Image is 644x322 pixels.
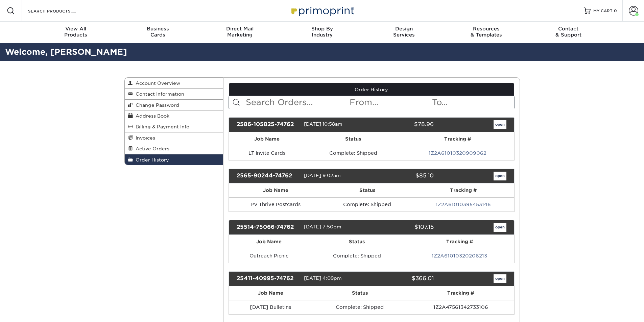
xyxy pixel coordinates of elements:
span: Contact [527,26,610,32]
td: LT Invite Cards [229,146,305,160]
div: $366.01 [366,274,439,283]
a: BusinessCards [117,22,199,43]
a: open [494,172,506,180]
div: Marketing [199,26,281,38]
span: Active Orders [133,146,169,151]
input: To... [431,96,514,109]
th: Job Name [229,235,309,249]
span: Design [363,26,445,32]
a: View AllProducts [35,22,117,43]
td: [DATE] Bulletins [229,300,312,314]
a: Billing & Payment Info [125,121,223,132]
div: Industry [281,26,363,38]
td: Complete: Shipped [305,146,401,160]
div: $85.10 [366,172,439,180]
a: Order History [125,154,223,165]
span: MY CART [593,8,613,14]
span: 0 [614,8,617,13]
a: open [494,274,506,283]
span: Direct Mail [199,26,281,32]
span: Change Password [133,102,179,108]
span: Shop By [281,26,363,32]
span: Resources [445,26,527,32]
a: open [494,120,506,129]
div: $78.96 [366,120,439,129]
a: 1Z2A61010320909062 [429,150,486,156]
span: [DATE] 9:02am [304,173,341,178]
a: open [494,223,506,232]
a: Change Password [125,100,223,110]
th: Status [312,286,407,300]
span: Address Book [133,113,169,119]
span: Business [117,26,199,32]
div: & Templates [445,26,527,38]
a: Resources& Templates [445,22,527,43]
td: Outreach Picnic [229,249,309,263]
div: 2586-105825-74762 [232,120,304,129]
div: Products [35,26,117,38]
th: Job Name [229,183,322,197]
td: 1Z2A47561342733106 [407,300,514,314]
span: Account Overview [133,80,180,86]
div: Services [363,26,445,38]
span: View All [35,26,117,32]
a: 1Z2A61010320206213 [432,253,487,258]
td: Complete: Shipped [309,249,405,263]
span: Contact Information [133,91,184,97]
span: Order History [133,157,169,163]
div: & Support [527,26,610,38]
a: Address Book [125,110,223,121]
th: Job Name [229,132,305,146]
div: 25514-75066-74762 [232,223,304,232]
th: Tracking # [412,183,514,197]
span: Invoices [133,135,155,141]
a: Invoices [125,132,223,143]
input: Search Orders... [245,96,349,109]
a: 1Z2A61010395453146 [436,202,491,207]
a: Contact& Support [527,22,610,43]
a: Order History [229,83,514,96]
a: Direct MailMarketing [199,22,281,43]
span: Billing & Payment Info [133,124,189,129]
a: DesignServices [363,22,445,43]
input: From... [349,96,431,109]
a: Active Orders [125,143,223,154]
div: 2565-90244-74762 [232,172,304,180]
td: PV Thrive Postcards [229,197,322,212]
td: Complete: Shipped [322,197,412,212]
th: Tracking # [401,132,514,146]
th: Status [305,132,401,146]
div: Cards [117,26,199,38]
th: Status [322,183,412,197]
a: Shop ByIndustry [281,22,363,43]
input: SEARCH PRODUCTS..... [27,7,93,15]
a: Account Overview [125,78,223,89]
th: Tracking # [405,235,514,249]
th: Job Name [229,286,312,300]
td: Complete: Shipped [312,300,407,314]
span: [DATE] 4:09pm [304,275,342,281]
th: Status [309,235,405,249]
div: $107.15 [366,223,439,232]
a: Contact Information [125,89,223,99]
th: Tracking # [407,286,514,300]
span: [DATE] 7:50pm [304,224,341,229]
span: [DATE] 10:58am [304,121,342,127]
div: 25411-40995-74762 [232,274,304,283]
img: Primoprint [288,3,356,18]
